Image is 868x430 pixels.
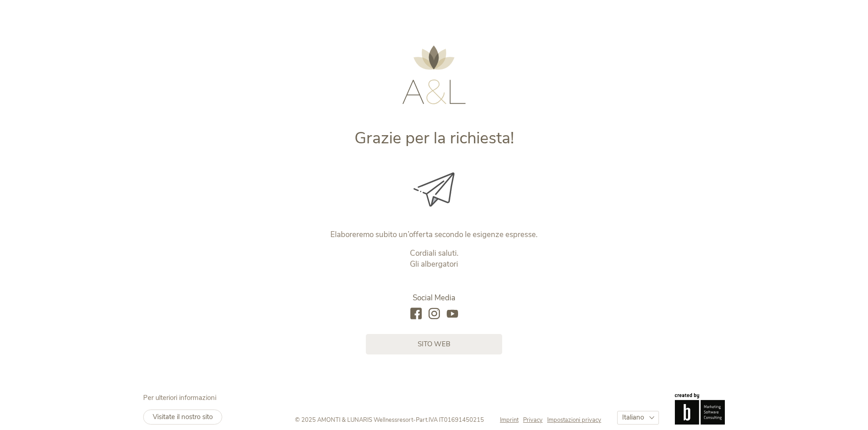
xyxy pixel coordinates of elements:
img: AMONTI & LUNARIS Wellnessresort [402,46,466,104]
img: Brandnamic GmbH | Leading Hospitality Solutions [675,393,725,424]
a: instagram [429,308,440,320]
a: sito web [366,334,502,354]
a: Imprint [500,416,523,424]
span: Privacy [523,416,543,424]
a: Privacy [523,416,547,424]
span: - [413,416,416,424]
span: Per ulteriori informazioni [143,393,216,402]
span: Part.IVA IT01691450215 [416,416,484,424]
p: Elaboreremo subito un’offerta secondo le esigenze espresse. [244,229,624,240]
img: Grazie per la richiesta! [414,172,454,207]
a: Visitate il nostro sito [143,410,222,425]
span: sito web [418,339,450,349]
span: Grazie per la richiesta! [354,127,514,149]
p: Cordiali saluti. Gli albergatori [244,248,624,270]
span: Social Media [413,293,455,303]
a: Impostazioni privacy [547,416,601,424]
a: facebook [410,308,422,320]
span: Imprint [500,416,519,424]
span: © 2025 AMONTI & LUNARIS Wellnessresort [295,416,413,424]
a: youtube [447,308,458,320]
span: Visitate il nostro sito [153,412,213,421]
